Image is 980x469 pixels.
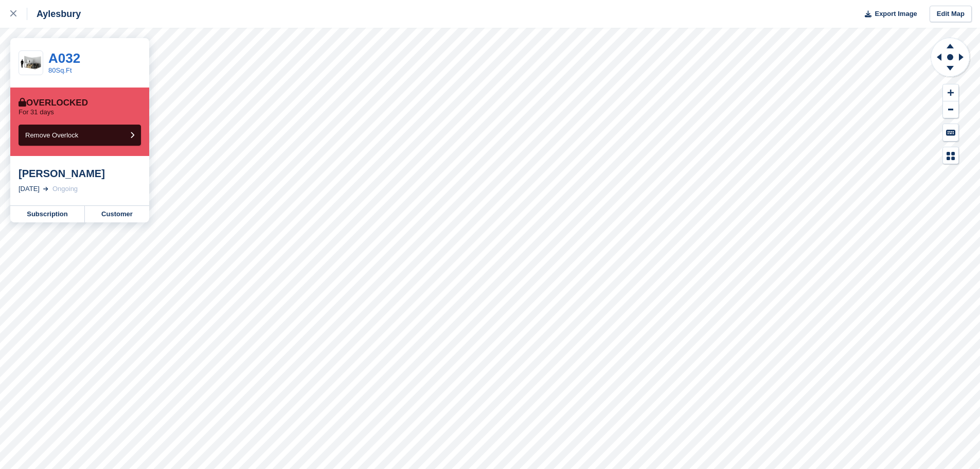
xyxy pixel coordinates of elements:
[19,98,88,108] div: Overlocked
[10,206,85,222] a: Subscription
[19,54,43,72] img: 75-sqft-unit.jpg
[930,6,972,23] a: Edit Map
[19,167,141,180] div: [PERSON_NAME]
[875,9,917,19] span: Export Image
[943,84,958,101] button: Zoom In
[19,125,141,146] button: Remove Overlock
[19,184,40,194] div: [DATE]
[43,187,48,191] img: arrow-right-light-icn-cde0832a797a2874e46488d9cf13f60e5c3a73dbe684e267c42b8395dfbc2abf.svg
[859,6,917,23] button: Export Image
[943,124,958,141] button: Keyboard Shortcuts
[943,147,958,164] button: Map Legend
[19,108,54,116] p: For 31 days
[85,206,149,222] a: Customer
[48,66,72,74] a: 80Sq.Ft
[48,50,80,66] a: A032
[27,8,81,20] div: Aylesbury
[52,184,78,194] div: Ongoing
[25,131,78,139] span: Remove Overlock
[943,101,958,118] button: Zoom Out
